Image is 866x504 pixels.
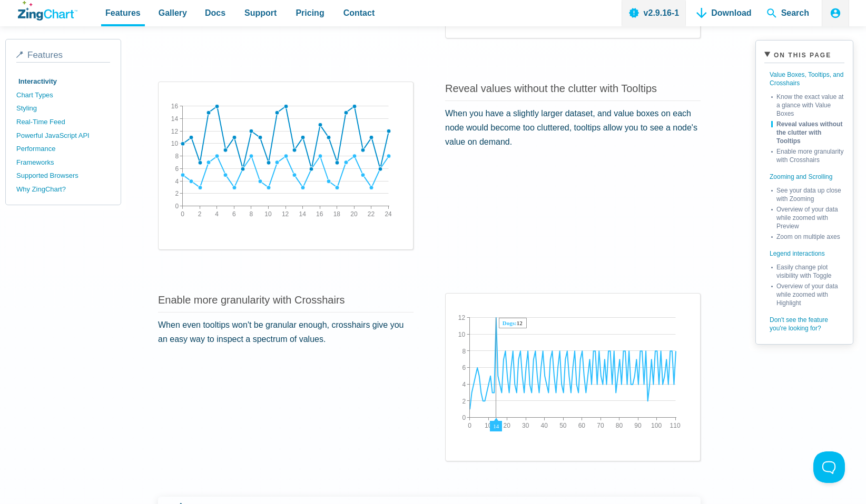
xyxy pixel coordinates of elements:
span: Gallery [159,6,187,20]
a: Styling [16,102,110,115]
a: Legend interactions [764,241,844,261]
a: Chart Types [16,88,110,102]
a: Enable more granularity with Crosshairs [771,145,844,164]
span: Pricing [296,6,324,20]
a: Real-Time Feed [16,115,110,129]
span: Docs [205,6,225,20]
a: ZingChart Logo. Click to return to the homepage [18,1,77,21]
p: When even tooltips won't be granular enough, crosshairs give you an easy way to inspect a spectru... [158,318,414,346]
a: Easily change plot visibility with Toggle [771,261,844,280]
a: Value Boxes, Tooltips, and Crosshairs [764,67,844,90]
a: Don't see the feature you're looking for? [764,307,844,336]
a: Zoom on multiple axes [771,230,844,241]
span: Features [27,50,63,60]
a: Frameworks [16,156,110,169]
a: See your data up close with Zooming [771,184,844,203]
a: Reveal values without the clutter with Tooltips [771,118,844,145]
iframe: Toggle Customer Support [813,451,845,483]
span: Contact [343,6,375,20]
summary: On This Page [764,49,844,63]
a: Know the exact value at a glance with Value Boxes [771,90,844,118]
a: Enable more granularity with Crosshairs [158,294,345,306]
a: Interactivity [16,75,110,88]
p: When you have a slightly larger dataset, and value boxes on each node would become too cluttered,... [445,106,701,149]
a: Supported Browsers [16,169,110,183]
a: Powerful JavaScript API [16,129,110,143]
a: Zooming and Scrolling [764,164,844,184]
a: Why ZingChart? [16,183,110,196]
a: Reveal values without the clutter with Tooltips [445,83,657,94]
span: Features [105,6,141,20]
span: Support [244,6,277,20]
a: Overview of your data while zoomed with Preview [771,203,844,230]
a: Features [16,50,110,63]
a: Performance [16,142,110,156]
a: Overview of your data while zoomed with Highlight [771,280,844,307]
